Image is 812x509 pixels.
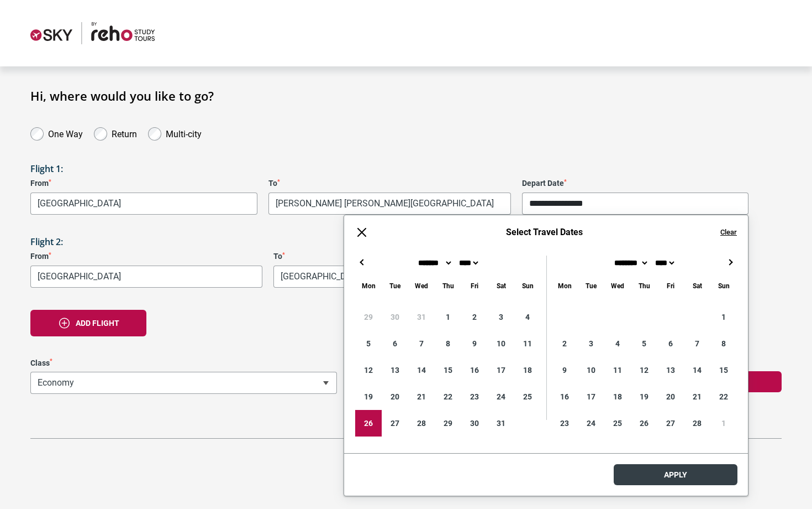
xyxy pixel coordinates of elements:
[30,310,146,336] button: Add flight
[488,280,514,293] div: Saturday
[604,357,631,383] div: 11
[631,410,657,437] div: 26
[604,383,631,410] div: 18
[355,256,368,269] button: ←
[435,357,461,383] div: 15
[30,252,262,261] label: From
[382,280,408,293] div: Tuesday
[355,280,382,293] div: Monday
[710,383,737,410] div: 22
[684,357,710,383] div: 14
[551,280,578,293] div: Monday
[408,357,435,383] div: 14
[408,330,435,357] div: 7
[604,410,631,437] div: 25
[614,464,737,485] button: Apply
[31,193,257,214] span: Melbourne, Australia
[604,330,631,357] div: 4
[604,280,631,293] div: Wednesday
[710,280,737,293] div: Sunday
[657,383,684,410] div: 20
[461,330,488,357] div: 9
[720,227,737,237] button: Clear
[408,280,435,293] div: Wednesday
[355,410,382,437] div: 26
[631,280,657,293] div: Thursday
[30,372,337,394] span: Economy
[435,330,461,357] div: 8
[408,383,435,410] div: 21
[710,330,737,357] div: 8
[578,357,604,383] div: 10
[631,357,657,383] div: 12
[30,266,262,288] span: Buenos Aires, Argentina
[488,410,514,437] div: 31
[657,330,684,357] div: 6
[631,330,657,357] div: 5
[382,383,408,410] div: 20
[461,410,488,437] div: 30
[461,357,488,383] div: 16
[461,280,488,293] div: Friday
[48,126,83,139] label: One Way
[514,357,541,383] div: 18
[551,357,578,383] div: 9
[379,227,709,237] h6: Select Travel Dates
[578,280,604,293] div: Tuesday
[461,304,488,330] div: 2
[268,179,511,188] label: To
[382,410,408,437] div: 27
[269,193,510,214] span: Santiago, Chile
[578,383,604,410] div: 17
[551,330,578,357] div: 2
[435,410,461,437] div: 29
[710,410,737,437] div: 1
[166,126,202,139] label: Multi-city
[578,410,604,437] div: 24
[31,266,262,287] span: Buenos Aires, Argentina
[355,304,382,330] div: 29
[355,383,382,410] div: 19
[684,410,710,437] div: 28
[112,126,137,139] label: Return
[551,383,578,410] div: 16
[514,280,541,293] div: Sunday
[657,357,684,383] div: 13
[30,179,257,188] label: From
[578,330,604,357] div: 3
[657,410,684,437] div: 27
[488,383,514,410] div: 24
[435,383,461,410] div: 22
[435,280,461,293] div: Thursday
[30,193,257,215] span: Melbourne, Australia
[268,193,511,215] span: Santiago, Chile
[684,280,710,293] div: Saturday
[710,304,737,330] div: 1
[461,383,488,410] div: 23
[724,256,737,269] button: →
[684,383,710,410] div: 21
[273,266,505,288] span: Melbourne, Australia
[408,410,435,437] div: 28
[382,330,408,357] div: 6
[31,372,336,393] span: Economy
[684,330,710,357] div: 7
[514,304,541,330] div: 4
[30,164,782,174] h3: Flight 1:
[657,280,684,293] div: Friday
[514,330,541,357] div: 11
[710,357,737,383] div: 15
[631,383,657,410] div: 19
[30,359,337,368] label: Class
[522,179,749,188] label: Depart Date
[30,89,782,103] h1: Hi, where would you like to go?
[488,304,514,330] div: 3
[382,357,408,383] div: 13
[273,252,505,261] label: To
[551,410,578,437] div: 23
[30,237,782,247] h3: Flight 2:
[488,357,514,383] div: 17
[355,330,382,357] div: 5
[408,304,435,330] div: 31
[488,330,514,357] div: 10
